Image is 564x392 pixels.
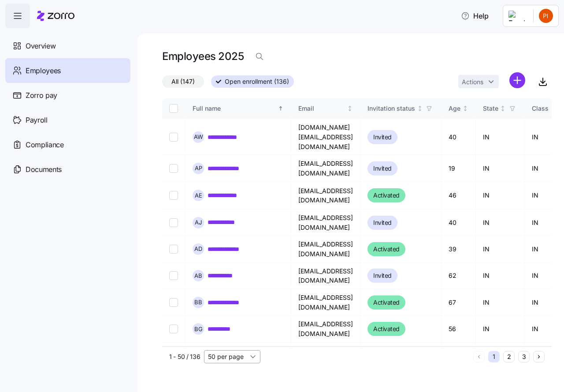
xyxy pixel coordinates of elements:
[193,104,276,113] div: Full name
[195,165,202,171] span: A P
[442,343,476,369] td: 30
[442,263,476,289] td: 62
[186,98,291,119] th: Full nameSorted ascending
[442,98,476,119] th: AgeNot sorted
[461,11,489,21] span: Help
[373,270,392,281] span: Invited
[476,119,525,155] td: IN
[26,41,56,52] span: Overview
[532,104,549,113] div: Class
[373,297,400,308] span: Activated
[291,98,360,119] th: EmailNot sorted
[462,79,483,85] span: Actions
[442,182,476,209] td: 46
[476,263,525,289] td: IN
[26,90,57,101] span: Zorro pay
[373,244,400,254] span: Activated
[169,164,178,173] input: Select record 14
[169,352,200,361] span: 1 - 50 / 136
[169,104,178,113] input: Select all records
[518,351,530,362] button: 3
[373,190,400,201] span: Activated
[169,298,178,307] input: Select record 19
[5,108,130,132] a: Payroll
[169,218,178,227] input: Select record 16
[291,182,360,209] td: [EMAIL_ADDRESS][DOMAIN_NAME]
[483,104,498,113] div: State
[169,325,178,333] input: Select record 20
[550,105,556,112] div: Not sorted
[194,246,202,252] span: A D
[500,105,506,112] div: Not sorted
[291,236,360,262] td: [EMAIL_ADDRESS][DOMAIN_NAME]
[291,209,360,236] td: [EMAIL_ADDRESS][DOMAIN_NAME]
[298,104,345,113] div: Email
[195,220,202,225] span: A J
[373,324,400,334] span: Activated
[5,132,130,157] a: Compliance
[194,326,203,332] span: B G
[5,157,130,182] a: Documents
[458,75,499,88] button: Actions
[476,209,525,236] td: IN
[26,115,48,126] span: Payroll
[26,65,61,76] span: Employees
[442,236,476,262] td: 39
[476,343,525,369] td: IN
[373,163,392,174] span: Invited
[476,182,525,209] td: IN
[509,72,525,88] svg: add icon
[476,98,525,119] th: StateNot sorted
[417,105,423,112] div: Not sorted
[533,351,545,362] button: Next page
[26,139,64,150] span: Compliance
[454,7,496,25] button: Help
[162,49,244,63] h1: Employees 2025
[462,105,468,112] div: Not sorted
[5,83,130,108] a: Zorro pay
[373,132,392,142] span: Invited
[291,316,360,342] td: [EMAIL_ADDRESS][DOMAIN_NAME]
[373,217,392,228] span: Invited
[503,351,515,362] button: 2
[169,245,178,254] input: Select record 17
[278,105,284,112] div: Sorted ascending
[442,155,476,182] td: 19
[291,119,360,155] td: [DOMAIN_NAME][EMAIL_ADDRESS][DOMAIN_NAME]
[194,273,202,279] span: A B
[476,236,525,262] td: IN
[449,104,460,113] div: Age
[169,133,178,142] input: Select record 13
[5,58,130,83] a: Employees
[360,98,442,119] th: Invitation statusNot sorted
[442,119,476,155] td: 40
[476,289,525,316] td: IN
[26,164,62,175] span: Documents
[194,299,202,305] span: B B
[291,289,360,316] td: [EMAIL_ADDRESS][DOMAIN_NAME]
[473,351,485,362] button: Previous page
[194,134,203,140] span: A W
[367,104,415,113] div: Invitation status
[508,11,526,21] img: Employer logo
[442,316,476,342] td: 56
[476,155,525,182] td: IN
[476,316,525,342] td: IN
[169,271,178,280] input: Select record 18
[291,263,360,289] td: [EMAIL_ADDRESS][DOMAIN_NAME]
[539,9,553,23] img: 24d6825ccf4887a4818050cadfd93e6d
[169,191,178,200] input: Select record 15
[5,34,130,58] a: Overview
[488,351,500,362] button: 1
[291,155,360,182] td: [EMAIL_ADDRESS][DOMAIN_NAME]
[442,289,476,316] td: 67
[442,209,476,236] td: 40
[171,76,195,87] span: All (147)
[225,76,289,87] span: Open enrollment (136)
[291,343,360,369] td: [EMAIL_ADDRESS][DOMAIN_NAME]
[347,105,353,112] div: Not sorted
[195,193,202,198] span: A E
